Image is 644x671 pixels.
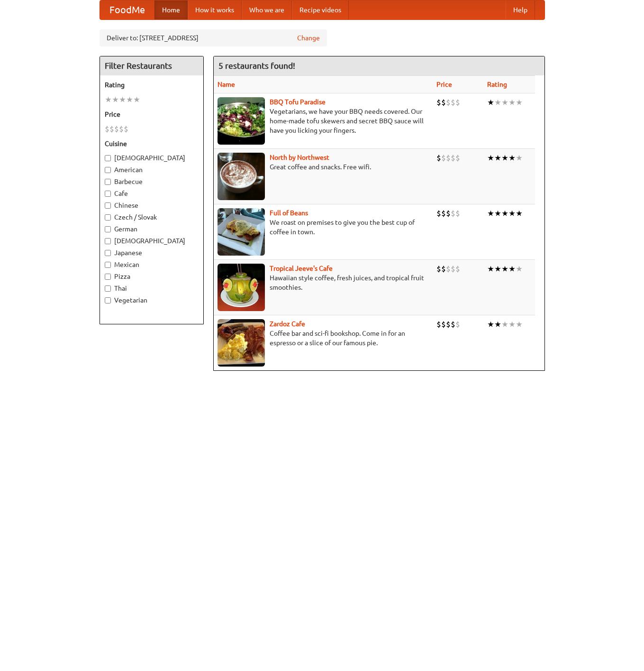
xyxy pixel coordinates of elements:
p: Hawaiian style coffee, fresh juices, and tropical fruit smoothies. [218,273,429,292]
li: $ [446,264,451,274]
li: $ [436,319,441,330]
b: Full of Beans [270,209,308,217]
li: $ [436,208,441,219]
li: ★ [508,319,516,330]
li: $ [446,319,451,330]
li: ★ [112,94,119,105]
img: zardoz.jpg [218,319,265,367]
input: Barbecue [105,179,111,185]
li: $ [119,124,124,134]
a: FoodMe [100,0,154,19]
a: Zardoz Cafe [270,320,305,328]
li: $ [451,264,455,274]
li: $ [441,97,446,108]
a: Tropical Jeeve's Cafe [270,265,333,272]
li: ★ [487,208,494,219]
a: Home [154,0,188,19]
label: German [105,224,199,234]
li: ★ [133,94,140,105]
li: $ [105,124,109,134]
li: ★ [119,94,126,105]
li: ★ [516,97,523,108]
li: $ [451,208,455,219]
li: $ [436,153,441,163]
li: ★ [508,264,516,274]
input: American [105,167,111,173]
p: Great coffee and snacks. Free wifi. [218,162,429,172]
li: $ [441,153,446,163]
img: jeeves.jpg [218,264,265,311]
li: ★ [494,153,501,163]
div: Deliver to: [STREET_ADDRESS] [100,29,327,46]
label: Czech / Slovak [105,212,199,222]
p: Vegetarians, we have your BBQ needs covered. Our home-made tofu skewers and secret BBQ sauce will... [218,107,429,135]
input: [DEMOGRAPHIC_DATA] [105,155,111,161]
li: ★ [501,319,508,330]
h5: Cuisine [105,139,199,148]
li: ★ [487,153,494,163]
li: ★ [126,94,133,105]
p: Coffee bar and sci-fi bookshop. Come in for an espresso or a slice of our famous pie. [218,329,429,348]
li: $ [441,319,446,330]
li: ★ [508,97,516,108]
li: $ [455,97,460,108]
label: [DEMOGRAPHIC_DATA] [105,236,199,246]
li: $ [451,153,455,163]
li: ★ [487,319,494,330]
li: $ [455,319,460,330]
li: ★ [516,153,523,163]
label: [DEMOGRAPHIC_DATA] [105,153,199,163]
a: Price [436,81,452,88]
li: $ [455,264,460,274]
li: ★ [516,319,523,330]
input: German [105,226,111,232]
li: $ [446,153,451,163]
li: $ [436,97,441,108]
label: Japanese [105,248,199,257]
li: ★ [494,264,501,274]
input: Pizza [105,274,111,280]
a: BBQ Tofu Paradise [270,98,326,106]
li: ★ [508,208,516,219]
h5: Price [105,110,199,119]
input: Chinese [105,202,111,209]
li: $ [446,208,451,219]
input: Thai [105,285,111,292]
li: $ [455,208,460,219]
a: Name [218,81,235,88]
li: $ [109,124,114,134]
input: Cafe [105,191,111,197]
li: $ [455,153,460,163]
label: Vegetarian [105,295,199,305]
li: ★ [105,94,112,105]
li: $ [114,124,119,134]
label: Cafe [105,189,199,198]
li: ★ [508,153,516,163]
li: $ [451,97,455,108]
a: Recipe videos [292,0,349,19]
li: $ [436,264,441,274]
p: We roast on premises to give you the best cup of coffee in town. [218,218,429,237]
h4: Filter Restaurants [100,56,203,75]
li: $ [441,264,446,274]
li: $ [124,124,128,134]
input: Japanese [105,250,111,256]
a: Who we are [242,0,292,19]
input: Vegetarian [105,297,111,303]
b: North by Northwest [270,154,329,161]
label: American [105,165,199,175]
li: ★ [487,97,494,108]
li: ★ [494,319,501,330]
a: Change [297,33,320,43]
li: ★ [501,153,508,163]
ng-pluralize: 5 restaurants found! [218,61,295,70]
label: Mexican [105,260,199,269]
li: $ [451,319,455,330]
a: Help [506,0,535,19]
li: ★ [501,208,508,219]
img: beans.jpg [218,208,265,256]
label: Thai [105,284,199,293]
